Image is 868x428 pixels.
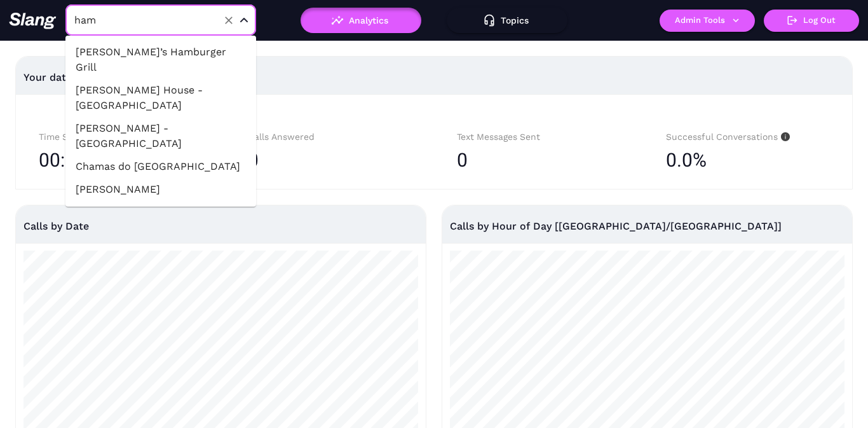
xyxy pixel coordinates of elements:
span: Successful Conversations [666,132,790,142]
button: Topics [447,8,567,33]
img: 623511267c55cb56e2f2a487_logo2.png [9,12,57,29]
div: Your data for the past [24,62,844,93]
li: Rumba Hampton Bays [65,201,256,224]
span: Time Saved [39,132,100,142]
div: Calls by Hour of Day [[GEOGRAPHIC_DATA]/[GEOGRAPHIC_DATA]] [450,205,844,247]
li: [PERSON_NAME]’s Hamburger Grill [65,41,256,79]
span: 0 [457,149,468,171]
button: Admin Tools [660,10,755,32]
li: [PERSON_NAME] - [GEOGRAPHIC_DATA] [65,117,256,155]
a: Analytics [301,15,421,24]
span: info-circle [778,132,790,141]
button: Close [236,13,252,28]
button: Analytics [301,8,421,33]
button: Log Out [764,10,859,32]
li: Chamas do [GEOGRAPHIC_DATA] [65,155,256,178]
span: 00:00:00 [39,144,112,176]
li: [PERSON_NAME] [65,178,256,201]
li: [PERSON_NAME] House - [GEOGRAPHIC_DATA] [65,79,256,117]
div: Calls by Date [24,205,418,247]
span: 0.0% [666,144,707,176]
div: Text Messages Sent [457,130,620,144]
div: Calls Answered [248,130,411,144]
button: Clear [220,11,238,29]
